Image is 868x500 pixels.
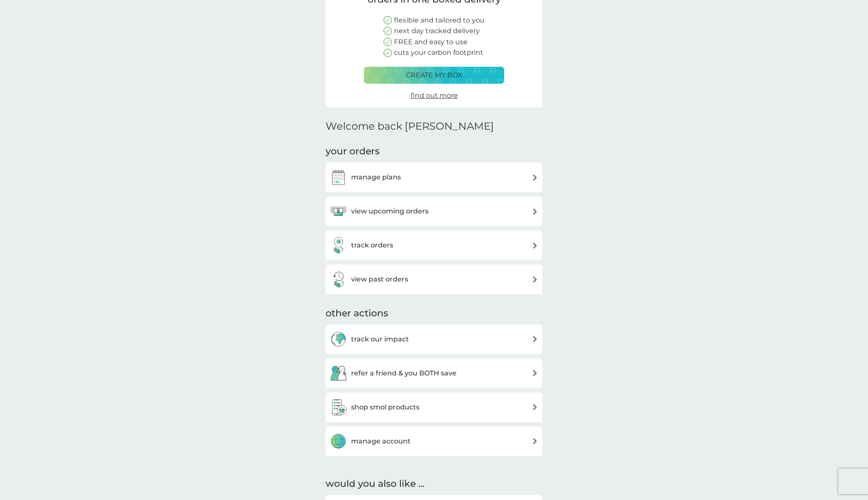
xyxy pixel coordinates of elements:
[532,276,538,283] img: arrow right
[351,402,420,413] h3: shop smol products
[532,242,538,249] img: arrow right
[532,404,538,410] img: arrow right
[326,477,542,491] h2: would you also like ...
[394,15,485,26] p: flexible and tailored to you
[406,70,462,81] p: create my box
[532,438,538,444] img: arrow right
[351,334,409,345] h3: track our impact
[364,67,504,84] button: create my box
[394,26,480,37] p: next day tracked delivery
[326,145,380,158] h3: your orders
[351,206,428,217] h3: view upcoming orders
[411,90,458,101] a: find out more
[351,240,393,251] h3: track orders
[326,120,494,133] h2: Welcome back [PERSON_NAME]
[351,368,457,379] h3: refer a friend & you BOTH save
[411,91,458,99] span: find out more
[532,208,538,215] img: arrow right
[351,172,401,183] h3: manage plans
[351,274,408,285] h3: view past orders
[326,307,388,320] h3: other actions
[394,37,468,48] p: FREE and easy to use
[351,436,411,447] h3: manage account
[532,174,538,181] img: arrow right
[532,336,538,342] img: arrow right
[532,370,538,376] img: arrow right
[394,47,483,58] p: cuts your carbon footprint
